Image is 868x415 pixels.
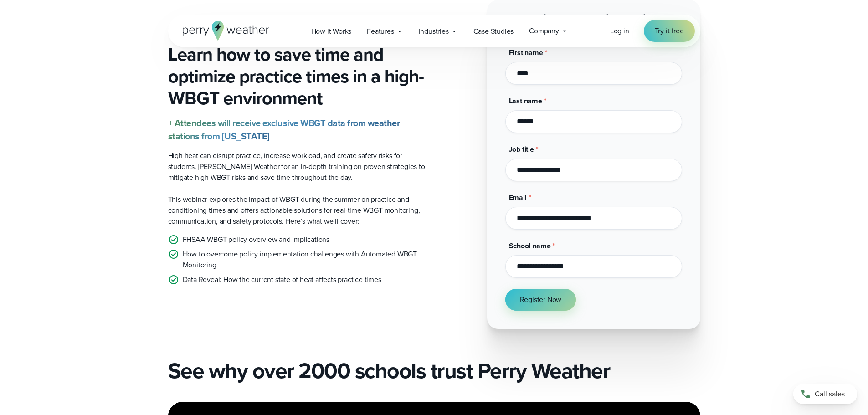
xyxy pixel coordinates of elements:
h2: See why over 2000 schools trust Perry Weather [168,358,700,384]
span: Register Now [520,294,562,305]
a: Try it free [644,20,695,42]
a: Log in [610,26,629,36]
p: How to overcome policy implementation challenges with Automated WBGT Monitoring [183,249,427,271]
h3: Learn how to save time and optimize practice times in a high-WBGT environment [168,44,427,109]
span: Industries [419,26,449,37]
strong: + Attendees will receive exclusive WBGT data from weather stations from [US_STATE] [168,116,400,143]
span: Case Studies [473,26,514,37]
span: Try it free [655,26,684,36]
span: How it Works [311,26,352,37]
a: How it Works [303,22,360,41]
button: Register Now [505,289,576,311]
span: First name [509,47,543,58]
p: FHSAA WBGT policy overview and implications [183,234,329,245]
span: Features [367,26,394,37]
span: Email [509,192,527,203]
p: This webinar explores the impact of WBGT during the summer on practice and conditioning times and... [168,194,427,227]
strong: Register for the Live Webinar [526,10,662,26]
span: Call sales [815,389,845,400]
span: Company [529,26,559,36]
p: High heat can disrupt practice, increase workload, and create safety risks for students. [PERSON_... [168,150,427,183]
p: Data Reveal: How the current state of heat affects practice times [183,274,381,285]
span: Log in [610,26,629,36]
span: Job title [509,144,534,154]
span: School name [509,241,551,251]
span: Last name [509,96,542,106]
a: Call sales [793,384,857,404]
a: Case Studies [466,22,522,41]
